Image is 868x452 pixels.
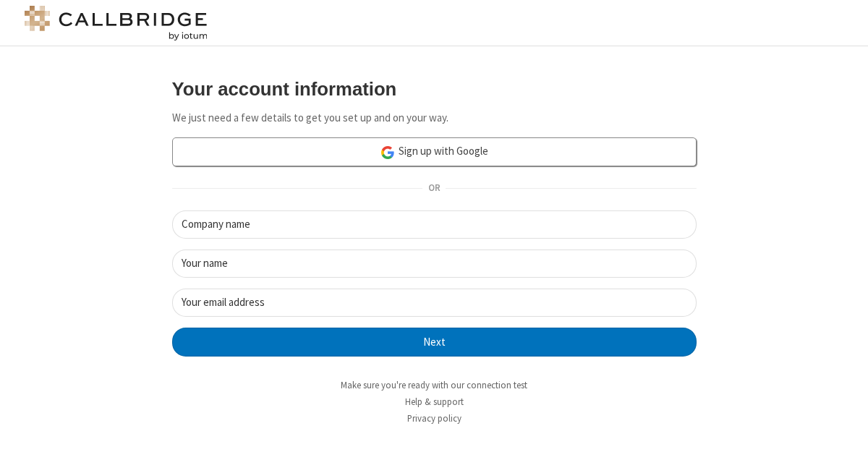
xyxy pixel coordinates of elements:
img: logo@2x.png [22,6,210,40]
a: Make sure you're ready with our connection test [341,379,527,391]
p: We just need a few details to get you set up and on your way. [172,110,697,127]
a: Help & support [405,396,464,408]
input: Your name [172,250,697,278]
button: Next [172,328,697,357]
h3: Your account information [172,79,697,99]
a: Sign up with Google [172,137,697,166]
img: google-icon.png [380,145,396,161]
a: Privacy policy [407,412,461,425]
span: OR [422,179,446,199]
input: Company name [172,210,697,239]
input: Your email address [172,289,697,317]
